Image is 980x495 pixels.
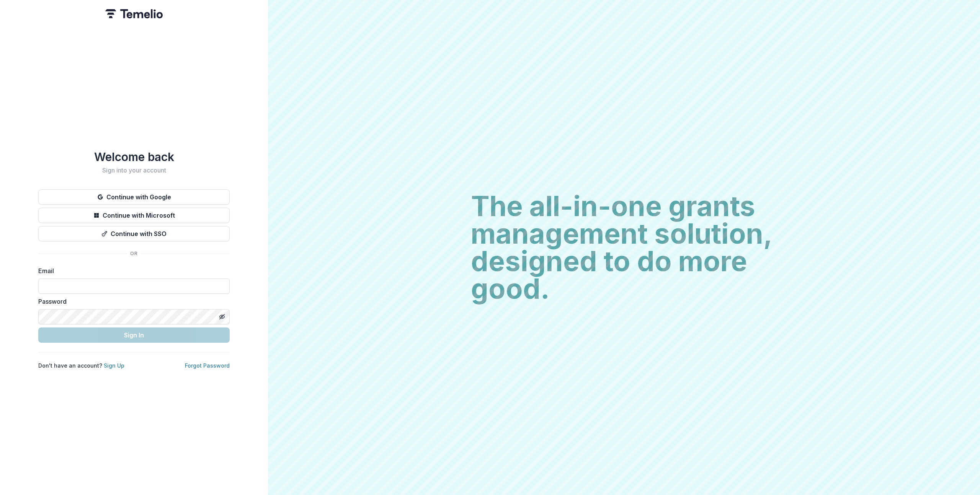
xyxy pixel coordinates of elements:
[105,9,163,18] img: Temelio
[38,226,230,241] button: Continue with SSO
[38,266,225,275] label: Email
[38,189,230,205] button: Continue with Google
[38,150,230,164] h1: Welcome back
[104,362,124,369] a: Sign Up
[216,311,228,323] button: Toggle password visibility
[38,327,230,343] button: Sign In
[185,362,230,369] a: Forgot Password
[38,208,230,223] button: Continue with Microsoft
[38,297,225,306] label: Password
[38,167,230,174] h2: Sign into your account
[38,361,124,370] p: Don't have an account?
